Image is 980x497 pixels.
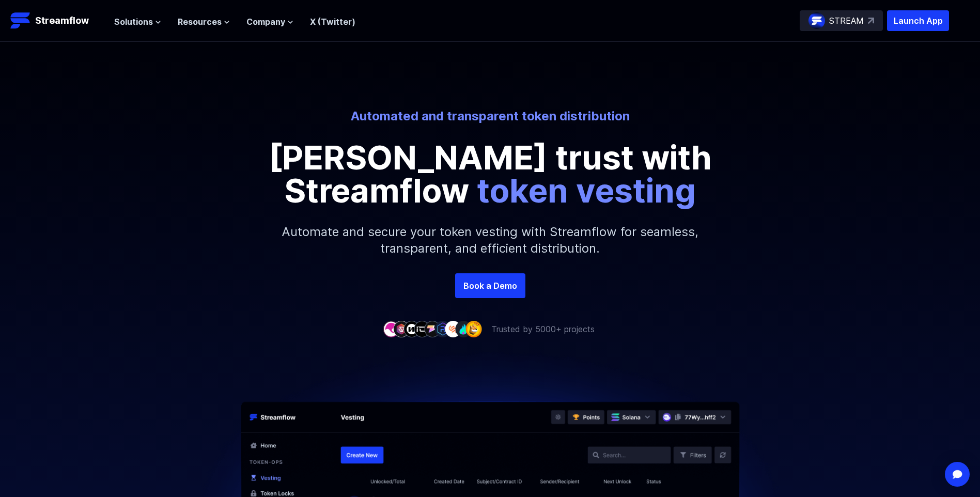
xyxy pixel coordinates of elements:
p: Streamflow [35,13,89,28]
div: Open Intercom Messenger [945,462,970,487]
img: top-right-arrow.svg [868,18,874,24]
img: company-4 [414,321,430,337]
span: Company [246,15,285,28]
img: streamflow-logo-circle.png [808,12,825,29]
img: company-1 [383,321,399,337]
p: Automate and secure your token vesting with Streamflow for seamless, transparent, and efficient d... [268,207,712,273]
img: company-5 [424,321,441,337]
a: X (Twitter) [310,17,355,27]
img: company-6 [434,321,451,337]
img: Streamflow Logo [10,10,31,31]
img: company-8 [455,321,472,337]
button: Resources [178,15,230,28]
button: Launch App [887,10,949,31]
p: [PERSON_NAME] trust with Streamflow [258,141,723,207]
a: STREAM [800,10,883,31]
button: Company [246,15,293,28]
img: company-7 [445,321,461,337]
p: Automated and transparent token distribution [204,108,776,125]
img: company-3 [403,321,420,337]
img: company-9 [465,321,482,337]
span: Solutions [114,15,153,28]
img: company-2 [393,321,410,337]
a: Streamflow [10,10,104,31]
span: Resources [178,15,222,28]
p: Trusted by 5000+ projects [491,323,595,335]
a: Book a Demo [455,273,525,298]
span: token vesting [477,170,696,210]
p: STREAM [829,14,864,27]
button: Solutions [114,15,161,28]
